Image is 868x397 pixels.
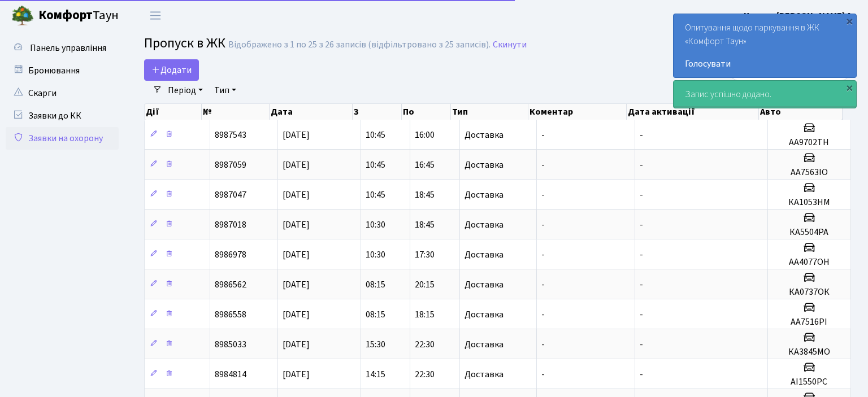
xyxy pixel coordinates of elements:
[528,104,627,120] th: Коментар
[541,189,545,201] span: -
[772,137,847,148] h5: АА9702ТН
[674,81,856,108] div: Запис успішно додано.
[283,368,310,381] span: [DATE]
[366,129,385,141] span: 10:45
[215,248,246,261] span: 8986978
[465,280,504,289] span: Доставка
[772,317,847,328] h5: АА7516РІ
[415,189,435,201] span: 18:45
[744,10,854,22] b: Цитрус [PERSON_NAME] А.
[215,278,246,291] span: 8986562
[541,219,545,231] span: -
[640,129,643,141] span: -
[366,338,385,351] span: 15:30
[283,278,310,291] span: [DATE]
[541,308,545,321] span: -
[772,197,847,208] h5: КА1053НМ
[640,308,643,321] span: -
[640,368,643,381] span: -
[366,189,385,201] span: 10:45
[465,130,504,139] span: Доставка
[541,368,545,381] span: -
[541,278,545,291] span: -
[283,129,310,141] span: [DATE]
[366,368,385,381] span: 14:15
[215,308,246,321] span: 8986558
[215,189,246,201] span: 8987047
[772,347,847,357] h5: КА3845МО
[772,227,847,238] h5: КА5504РА
[215,159,246,171] span: 8987059
[772,257,847,268] h5: АА4077ОН
[6,104,119,127] a: Заявки до КК
[270,104,353,120] th: Дата
[415,129,435,141] span: 16:00
[38,6,93,24] b: Комфорт
[145,104,202,120] th: Дії
[465,310,504,319] span: Доставка
[215,219,246,231] span: 8987018
[640,159,643,171] span: -
[415,248,435,261] span: 17:30
[283,159,310,171] span: [DATE]
[210,81,241,100] a: Тип
[640,278,643,291] span: -
[772,377,847,387] h5: АІ1550РС
[144,33,225,53] span: Пропуск в ЖК
[283,189,310,201] span: [DATE]
[141,6,170,25] button: Переключити навігацію
[685,57,845,71] a: Голосувати
[640,338,643,351] span: -
[6,59,119,82] a: Бронювання
[415,159,435,171] span: 16:45
[451,104,528,120] th: Тип
[6,82,119,104] a: Скарги
[844,15,855,27] div: ×
[415,278,435,291] span: 20:15
[744,9,854,23] a: Цитрус [PERSON_NAME] А.
[415,338,435,351] span: 22:30
[465,340,504,349] span: Доставка
[772,287,847,298] h5: КА0737ОК
[366,248,385,261] span: 10:30
[772,167,847,178] h5: АА7563ІО
[415,368,435,381] span: 22:30
[541,129,545,141] span: -
[215,338,246,351] span: 8985033
[202,104,270,120] th: №
[640,248,643,261] span: -
[283,248,310,261] span: [DATE]
[366,308,385,321] span: 08:15
[144,59,199,81] a: Додати
[640,219,643,231] span: -
[640,189,643,201] span: -
[627,104,759,120] th: Дата активації
[151,64,192,76] span: Додати
[465,190,504,199] span: Доставка
[465,160,504,169] span: Доставка
[283,308,310,321] span: [DATE]
[415,308,435,321] span: 18:15
[541,248,545,261] span: -
[215,129,246,141] span: 8987543
[674,14,856,77] div: Опитування щодо паркування в ЖК «Комфорт Таун»
[366,159,385,171] span: 10:45
[759,104,843,120] th: Авто
[6,127,119,150] a: Заявки на охорону
[283,219,310,231] span: [DATE]
[228,40,491,50] div: Відображено з 1 по 25 з 26 записів (відфільтровано з 25 записів).
[402,104,451,120] th: По
[541,338,545,351] span: -
[30,42,106,54] span: Панель управління
[465,250,504,259] span: Доставка
[353,104,402,120] th: З
[465,220,504,229] span: Доставка
[215,368,246,381] span: 8984814
[38,6,119,25] span: Таун
[283,338,310,351] span: [DATE]
[6,37,119,59] a: Панель управління
[465,370,504,379] span: Доставка
[415,219,435,231] span: 18:45
[366,219,385,231] span: 10:30
[11,5,34,27] img: logo.png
